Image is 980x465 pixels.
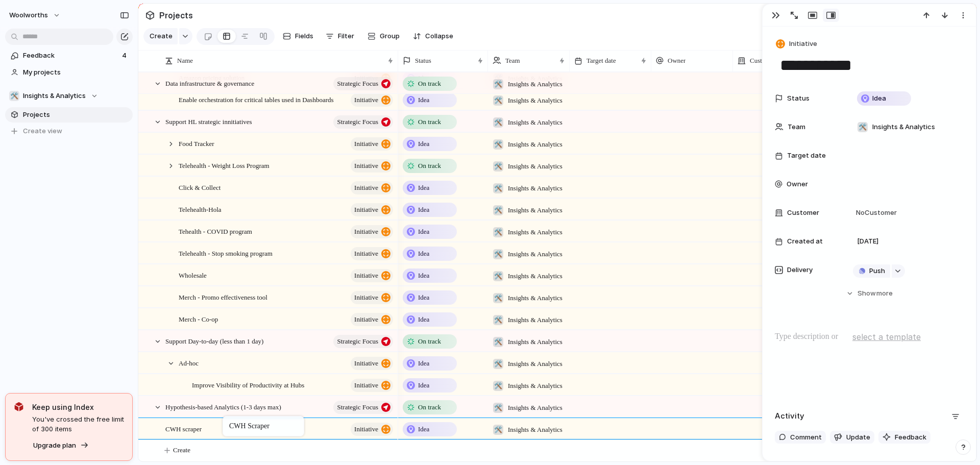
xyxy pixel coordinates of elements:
button: initiative [351,137,393,151]
span: Name [177,56,193,66]
span: Create [173,445,190,455]
span: initiative [354,312,378,327]
span: Food Tracker [179,137,214,149]
span: Insights & Analytics [508,337,562,347]
div: 🛠️ [9,91,19,101]
span: Improve Visibility of Productivity at Hubs [192,379,304,390]
div: 🛠️ [493,117,503,128]
span: Insights & Analytics [508,381,562,391]
span: Keep using Index [32,402,124,412]
span: Click & Collect [179,181,220,193]
button: Comment [775,431,826,444]
div: 🛠️ [493,359,503,369]
span: Telehealth-Hola [179,203,222,215]
span: Comment [790,432,822,443]
span: Insights & Analytics [508,425,562,435]
span: On track [418,79,441,89]
span: Idea [418,380,429,390]
span: Idea [418,227,429,237]
div: 🛠️ [493,139,503,150]
span: Insights & Analytics [508,293,562,303]
button: Fields [279,28,317,44]
span: initiative [354,290,378,305]
span: Idea [418,292,429,303]
span: Insights & Analytics [508,271,562,281]
span: Tehealth - COVID program [179,225,252,237]
span: My projects [23,67,129,78]
button: Update [830,431,874,444]
span: Insights & Analytics [872,122,935,132]
button: woolworths [5,7,66,23]
button: Collapse [409,28,457,44]
span: No Customer [853,208,897,218]
span: On track [418,161,441,171]
span: Owner [787,179,808,189]
button: initiative [351,269,393,282]
span: Support HL strategic innitiatives [165,115,252,127]
button: Feedback [878,431,930,444]
div: 🛠️ [493,79,503,89]
span: initiative [354,378,378,393]
button: Filter [322,28,358,44]
button: Strategic Focus [333,401,393,414]
span: Support Day-to-day (less than 1 day) [165,335,263,347]
button: initiative [351,181,393,194]
button: Create [143,28,178,44]
span: initiative [354,159,378,173]
span: Show [857,288,876,299]
button: Strategic Focus [333,77,393,90]
button: Push [853,264,890,278]
button: Strategic Focus [333,335,393,348]
button: initiative [351,291,393,304]
div: 🛠️ [493,337,503,347]
span: Idea [418,183,429,193]
span: Insights & Analytics [508,79,562,89]
div: 🛠️ [493,161,503,172]
span: more [876,288,893,299]
span: Enable orchestration for critical tables used in Dashboards [179,93,334,105]
div: 🛠️ [857,122,868,132]
span: Insights & Analytics [508,403,562,413]
span: Customer [750,56,776,66]
span: Strategic Focus [337,400,378,414]
span: Projects [23,110,129,120]
span: Telehealth - Weight Loss Program [179,159,269,171]
span: Data infrastructure & governance [165,77,254,89]
button: initiative [351,357,393,370]
span: Idea [872,93,886,104]
button: Create view [5,124,133,139]
div: 🛠️ [493,183,503,193]
a: Projects [5,107,133,123]
span: Update [846,432,870,443]
span: Strategic Focus [337,334,378,349]
span: Insights & Analytics [508,183,562,193]
span: Status [415,56,431,66]
button: initiative [351,159,393,173]
span: Delivery [787,265,813,275]
span: Filter [338,31,354,41]
span: Feedback [895,432,926,443]
span: Ad-hoc [179,357,199,369]
button: initiative [351,313,393,326]
button: Upgrade plan [30,438,92,453]
span: Insights & Analytics [508,227,562,237]
span: Fields [295,31,313,41]
span: Hypothesis-based Analytics (1-3 days max) [165,401,281,412]
div: 🛠️ [493,403,503,413]
div: 🛠️ [493,381,503,391]
span: initiative [354,203,378,217]
span: Projects [157,6,195,25]
span: Team [788,122,805,132]
div: 🛠️ [493,425,503,435]
button: Initiative [774,37,820,52]
span: Telehealth - Stop smoking program [179,247,273,259]
button: initiative [351,423,393,436]
span: Wholesale [179,269,207,281]
span: Insights & Analytics [508,139,562,150]
div: 🛠️ [493,205,503,215]
div: 🛠️ [493,293,503,303]
span: initiative [354,181,378,195]
span: initiative [354,247,378,261]
button: Strategic Focus [333,115,393,129]
span: initiative [354,356,378,371]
